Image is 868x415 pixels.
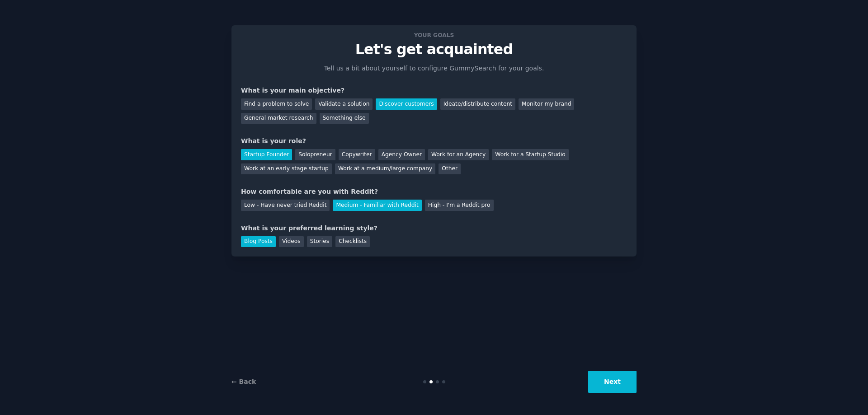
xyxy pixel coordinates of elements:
a: ← Back [231,378,256,385]
div: Copywriter [339,149,375,160]
div: Solopreneur [295,149,335,160]
div: Other [439,163,461,175]
div: Videos [279,236,304,247]
div: High - I'm a Reddit pro [425,200,494,211]
div: What is your role? [241,136,627,146]
div: Agency Owner [378,149,425,160]
div: Work at an early stage startup [241,163,332,175]
div: Medium - Familiar with Reddit [333,200,421,211]
div: What is your preferred learning style? [241,224,627,233]
span: Your goals [412,30,456,40]
div: Work for an Agency [428,149,489,160]
div: General market research [241,113,316,124]
div: Work at a medium/large company [335,163,435,175]
div: Startup Founder [241,149,292,160]
p: Let's get acquainted [241,42,627,57]
button: Next [588,371,637,393]
div: What is your main objective? [241,86,627,95]
div: How comfortable are you with Reddit? [241,187,627,196]
div: Something else [320,113,369,124]
div: Work for a Startup Studio [492,149,568,160]
div: Blog Posts [241,236,276,247]
div: Low - Have never tried Reddit [241,200,330,211]
div: Validate a solution [315,98,373,110]
div: Checklists [335,236,370,247]
p: Tell us a bit about yourself to configure GummySearch for your goals. [320,64,548,73]
div: Find a problem to solve [241,98,312,110]
div: Stories [307,236,332,247]
div: Discover customers [376,98,437,110]
div: Ideate/distribute content [440,98,515,110]
div: Monitor my brand [519,98,574,110]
